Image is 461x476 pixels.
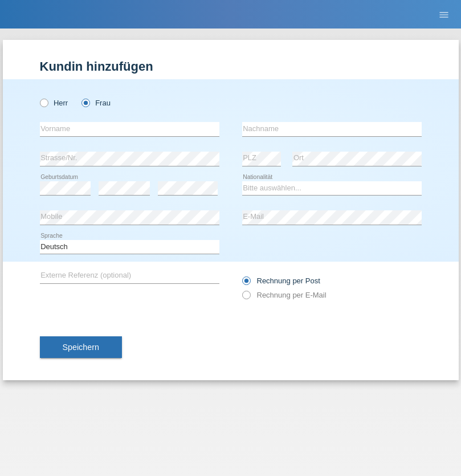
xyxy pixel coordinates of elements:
label: Rechnung per Post [242,276,320,285]
input: Rechnung per Post [242,276,250,291]
h1: Kundin hinzufügen [40,59,422,74]
input: Frau [81,99,89,106]
a: menu [433,11,455,18]
label: Herr [40,99,68,107]
input: Herr [40,99,47,106]
label: Rechnung per E-Mail [242,291,327,299]
input: Rechnung per E-Mail [242,291,250,305]
button: Speichern [40,336,122,358]
span: Speichern [63,343,99,352]
label: Frau [81,99,111,107]
i: menu [438,9,450,21]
